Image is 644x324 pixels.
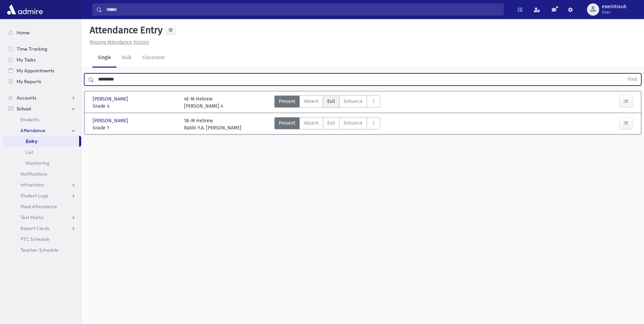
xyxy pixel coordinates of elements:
a: Notifications [3,168,81,179]
a: Students [3,114,81,125]
a: Entry [3,136,79,147]
h5: Attendance Entry [87,24,163,36]
a: Single [92,49,116,68]
div: AttTypes [274,95,380,110]
span: Student Logs [20,193,48,199]
a: Classroom [137,49,170,68]
span: [PERSON_NAME] [93,117,129,124]
span: List [26,149,33,155]
span: Teacher Schedule [20,247,58,253]
a: Accounts [3,92,81,103]
span: Time Tracking [17,46,47,52]
span: My Appointments [17,68,54,74]
a: Monitoring [3,158,81,168]
span: Report Cards [20,225,49,231]
u: Missing Attendance History [90,39,149,45]
button: Find [624,74,641,85]
span: [PERSON_NAME] [93,95,129,103]
a: My Tasks [3,54,81,65]
a: Student Logs [3,190,81,201]
span: My Tasks [17,57,36,63]
a: My Appointments [3,65,81,76]
a: Time Tracking [3,43,81,54]
input: Search [102,3,503,16]
img: AdmirePro [5,3,44,16]
span: Monitoring [26,160,49,166]
span: Home [17,30,30,36]
span: Infractions [20,182,44,188]
span: Absent [304,120,319,127]
span: Present [279,98,295,105]
span: Entry [26,138,37,144]
span: My Reports [17,78,41,85]
a: Missing Attendance History [87,39,149,45]
a: Bulk [116,49,137,68]
div: AttTypes [274,117,380,131]
a: Test Marks [3,212,81,223]
a: Meal Attendance [3,201,81,212]
a: List [3,147,81,158]
a: My Reports [3,76,81,87]
span: Exit [327,98,335,105]
div: 1B-M Hebrew Rabbi Y.A. [PERSON_NAME] [184,117,241,131]
span: Present [279,120,295,127]
span: Meal Attendance [20,203,57,210]
span: Students [20,116,39,123]
a: PTC Schedule [3,234,81,245]
span: Exit [327,120,335,127]
a: School [3,103,81,114]
a: Report Cards [3,223,81,234]
span: Attendance [20,127,45,133]
span: Entrance [344,120,363,127]
span: Grade 4 [93,103,177,110]
span: Grade 1 [93,124,177,131]
a: Teacher Schedule [3,245,81,255]
span: Entrance [344,98,363,105]
span: User [602,10,626,15]
span: School [17,106,31,112]
div: 4E-M Hebrew [PERSON_NAME] 4 [184,95,223,110]
span: PTC Schedule [20,236,50,242]
span: Test Marks [20,214,43,220]
a: Attendance [3,125,81,136]
a: Infractions [3,179,81,190]
span: eweintraub [602,4,626,10]
a: Home [3,27,81,38]
span: Notifications [20,171,47,177]
span: Absent [304,98,319,105]
span: Accounts [17,95,36,101]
